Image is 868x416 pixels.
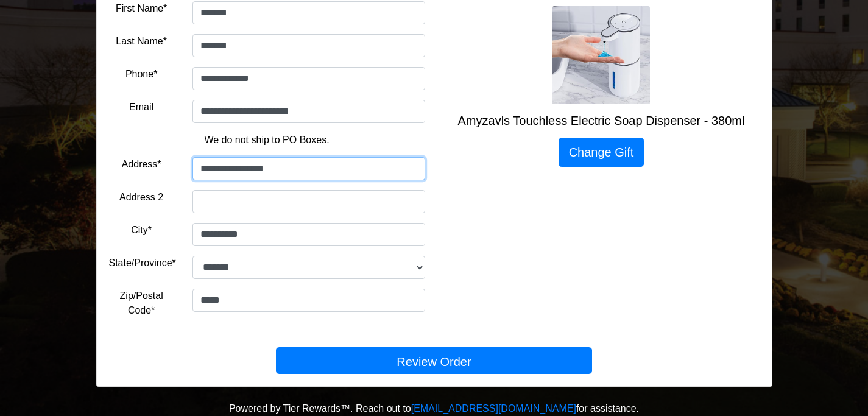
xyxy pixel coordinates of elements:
[109,256,176,270] label: State/Province*
[559,138,644,167] a: Change Gift
[229,403,639,414] span: Powered by Tier Rewards™. Reach out to for assistance.
[129,100,153,115] label: Email
[276,347,592,374] button: Review Order
[122,157,161,172] label: Address*
[131,223,152,238] label: City*
[118,133,416,147] p: We do not ship to PO Boxes.
[443,113,760,128] h5: Amyzavls Touchless Electric Soap Dispenser - 380ml
[552,6,650,104] img: Amyzavls Touchless Electric Soap Dispenser - 380ml
[119,190,163,205] label: Address 2
[411,403,576,414] a: [EMAIL_ADDRESS][DOMAIN_NAME]
[116,34,167,49] label: Last Name*
[116,1,167,16] label: First Name*
[125,67,158,82] label: Phone*
[109,289,174,318] label: Zip/Postal Code*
